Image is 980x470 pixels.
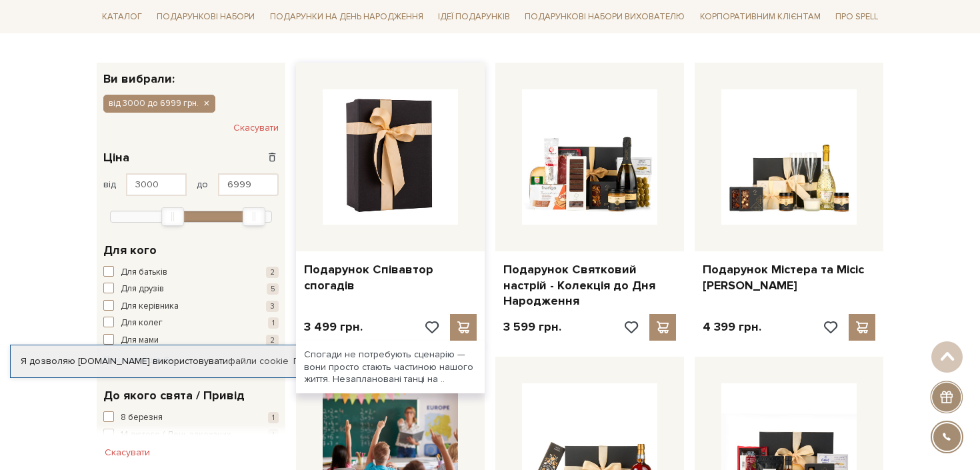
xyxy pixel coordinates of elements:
span: від [103,179,116,191]
div: Max [243,207,265,226]
span: 2 [266,267,279,278]
span: 8 березня [121,411,163,425]
span: Для мами [121,334,159,347]
div: Ви вибрали: [97,63,285,85]
p: 3 499 грн. [304,319,363,335]
span: від 3000 до 6999 грн. [109,97,199,109]
span: до [197,179,208,191]
button: 14 лютого / День закоханих 1 [103,429,279,442]
span: 5 [267,283,279,295]
a: Подарунки на День народження [265,7,429,27]
a: Про Spell [830,7,883,27]
input: Ціна [126,173,187,196]
button: Для батьків 2 [103,266,279,279]
button: Скасувати [233,117,279,139]
span: Для колег [121,317,163,330]
p: 4 399 грн. [703,319,761,335]
a: Подарунок Містера та Місіс [PERSON_NAME] [703,262,875,293]
span: 1 [268,412,279,423]
span: Для кого [103,241,157,259]
img: Подарунок Співавтор спогадів [323,89,458,225]
a: Подарунок Співавтор спогадів [304,262,477,293]
button: Для керівника 3 [103,300,279,313]
button: Для друзів 5 [103,283,279,296]
span: Для батьків [121,266,167,279]
span: 2 [266,335,279,346]
button: Для колег 1 [103,317,279,330]
button: Скасувати [97,442,158,463]
span: 3 [266,301,279,312]
div: Я дозволяю [DOMAIN_NAME] використовувати [11,355,372,367]
span: Для друзів [121,283,164,296]
a: Корпоративним клієнтам [695,5,826,28]
a: файли cookie [228,355,289,367]
div: Min [161,207,184,226]
button: Для мами 2 [103,334,279,347]
div: Спогади не потребують сценарію — вони просто стають частиною нашого життя. Незаплановані танці на .. [296,341,485,393]
p: 3 599 грн. [503,319,561,335]
a: Подарункові набори [151,7,260,27]
a: Подарунок Святковий настрій - Колекція до Дня Народження [503,262,676,309]
span: 1 [268,317,279,329]
a: Погоджуюсь [293,355,361,367]
span: Ціна [103,149,129,167]
input: Ціна [218,173,279,196]
span: До якого свята / Привід [103,387,245,405]
span: 1 [268,429,279,441]
a: Подарункові набори вихователю [519,5,690,28]
span: Для керівника [121,300,179,313]
a: Ідеї подарунків [433,7,515,27]
span: 14 лютого / День закоханих [121,429,231,442]
button: 8 березня 1 [103,411,279,425]
a: Каталог [97,7,147,27]
button: від 3000 до 6999 грн. [103,95,215,112]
